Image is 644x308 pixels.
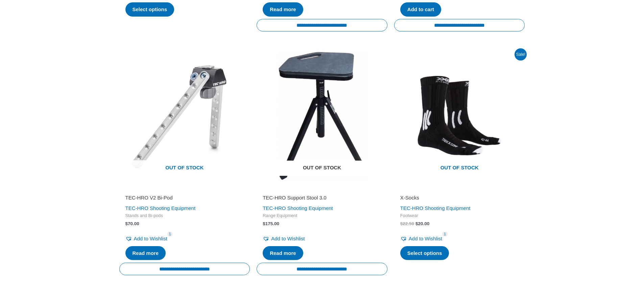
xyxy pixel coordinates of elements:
h2: TEC-HRO V2 Bi-Pod [125,194,244,201]
a: TEC-HRO Support Stool 3.0 [263,194,381,204]
span: $ [125,221,128,226]
a: TEC-HRO Shooting Equipment [400,205,471,211]
img: X-Socks [394,50,525,181]
span: 1 [442,232,448,237]
span: Footwear [400,213,519,219]
bdi: 20.00 [415,221,429,226]
span: $ [263,221,265,226]
a: Add to Wishlist [400,234,442,243]
a: Add to Wishlist [263,234,305,243]
bdi: 22.50 [400,221,414,226]
a: Out of stock [119,50,250,181]
span: $ [400,221,403,226]
a: TEC-HRO Shooting Equipment [263,205,333,211]
a: TEC-HRO Shooting Equipment [125,205,196,211]
span: Sale! [515,48,527,61]
h2: TEC-HRO Support Stool 3.0 [263,194,381,201]
a: TEC-HRO V2 Bi-Pod [125,194,244,204]
span: Add to Wishlist [134,236,167,241]
a: Out of stock [394,50,525,181]
iframe: Customer reviews powered by Trustpilot [125,185,244,193]
bdi: 175.00 [263,221,279,226]
a: Select options for “X-Socks” [400,246,449,260]
span: Range Equipment [263,213,381,219]
a: Add to Wishlist [125,234,167,243]
a: Read more about “TEC-HRO Roll-Bag Model RIO” [263,2,303,17]
iframe: Customer reviews powered by Trustpilot [263,185,381,193]
a: Out of stock [257,50,387,181]
span: Add to Wishlist [409,236,442,241]
img: TEC-HRO Support Stool 3. [257,50,387,181]
span: Out of stock [262,161,382,176]
a: Read more about “TEC-HRO V2 Bi-Pod” [125,246,166,260]
span: Out of stock [124,160,245,176]
span: $ [415,221,418,226]
a: X-Socks [400,194,519,204]
span: Out of stock [399,160,520,176]
h2: X-Socks [400,194,519,201]
span: 1 [167,232,173,237]
iframe: Customer reviews powered by Trustpilot [400,185,519,193]
img: TEC-HRO V2 Bi-Pod [119,50,250,181]
a: Add to cart: “TEC-HRO Rise9 UNI” [400,2,441,17]
a: Select options for “TEC-HRO Touch Point Trigger” [125,2,174,17]
bdi: 70.00 [125,221,139,226]
span: Stands and Bi-pods [125,213,244,219]
a: Read more about “TEC-HRO Support Stool 3.0” [263,246,303,260]
span: Add to Wishlist [271,236,305,241]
